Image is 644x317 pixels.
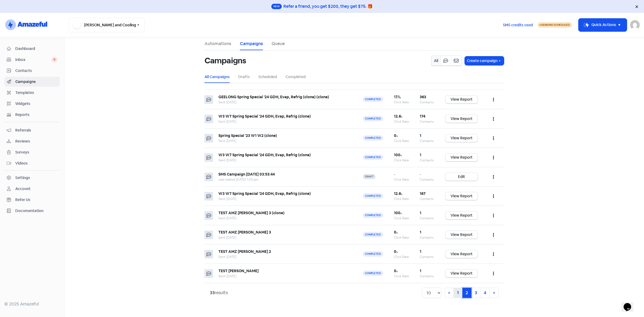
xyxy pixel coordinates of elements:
a: View Report [445,115,478,123]
span: completed [363,135,383,141]
a: View Report [445,154,478,161]
span: Reviews [15,139,57,144]
a: Reviews [4,136,60,146]
a: Drafts [238,74,250,80]
b: TEST AMZ [PERSON_NAME] 3 (clone) [218,210,284,215]
div: Contacts [420,274,435,279]
b: TEST AMZ [PERSON_NAME] 3 [218,230,271,235]
a: Referrals [4,125,60,135]
a: Completed [286,74,306,80]
div: Contacts [420,196,435,201]
b: 0 [394,268,398,273]
a: View Report [445,231,478,239]
div: - [420,172,435,177]
b: 1 [420,268,421,273]
b: 1 [420,249,421,254]
a: Surveys [4,147,60,157]
span: Campaigns [15,79,57,85]
a: Previous [445,288,454,298]
b: 0 [394,230,398,235]
div: results [210,290,228,296]
a: Contacts [4,66,60,76]
a: Sending Scheduled [537,22,572,28]
iframe: chat widget [621,296,639,312]
span: Refer Us [15,197,57,203]
a: Queue [272,41,285,47]
span: completed [363,97,383,102]
span: Dashboard [15,46,57,52]
span: Sent [DATE] [218,158,236,162]
a: SMS credits used [498,22,537,27]
div: Contacts [420,177,435,182]
span: Sent [DATE] [218,139,236,143]
span: % [400,96,401,99]
div: - [394,172,409,177]
a: 1 [453,288,462,298]
span: Sent [DATE] [218,274,236,278]
span: Contacts [15,68,57,74]
b: 100 [394,210,402,215]
span: Inbox [15,57,52,63]
b: SMS Campaign [DATE] 03:53:44 [218,172,275,177]
span: completed [363,193,383,199]
a: Automations [204,41,231,47]
div: Contacts [420,254,435,259]
span: completed [363,271,383,276]
b: 1 [420,210,421,215]
a: Widgets [4,99,60,109]
div: Click Rate [394,158,409,163]
b: 0 [394,249,398,254]
span: Templates [15,90,57,96]
a: 4 [480,288,490,298]
span: Surveys [15,150,57,155]
span: completed [363,213,383,218]
span: Reports [15,112,57,118]
div: Click Rate [394,139,409,143]
a: View Report [445,212,478,219]
a: Next [489,288,499,298]
a: View Report [445,192,478,200]
button: [PERSON_NAME] and Cooling [69,18,145,32]
a: Dashboard [4,44,60,54]
a: Templates [4,88,60,98]
div: Contacts [420,100,435,105]
div: Click Rate [394,119,409,124]
b: W3 W7 Spring Special '24 GDH, Evap, Refrig (clone) [218,114,311,119]
a: Edit [445,173,478,181]
div: © 2025 Amazeful [4,301,60,307]
span: Sent [DATE] [218,119,236,124]
b: 12.6 [394,191,402,196]
a: Videos [4,158,60,168]
span: % [400,154,402,157]
div: Refer a friend, you get $200, they get $75. 🎁 [283,3,373,10]
span: Sent [DATE] [218,216,236,220]
span: % [401,193,402,195]
b: 1 [420,133,421,138]
div: Contacts [420,158,435,163]
span: % [396,135,398,137]
span: Documentation [15,208,57,214]
div: Click Rate [394,216,409,221]
b: GEELONG Spring Special '24 GDH, Evap, Refrig (clone) (clone) [218,94,329,99]
button: All [431,56,441,65]
a: Account [4,184,60,194]
span: % [396,270,398,273]
span: Referrals [15,127,57,133]
b: 174 [420,114,425,119]
div: Click Rate [394,100,409,105]
span: % [396,251,398,253]
b: 167 [420,191,426,196]
a: 2 [462,288,471,298]
span: New [271,4,282,9]
span: SMS credits used [503,22,533,28]
a: All Campaigns [204,74,230,80]
div: Contacts [420,235,435,240]
span: % [396,232,398,234]
a: View Report [445,96,478,103]
button: Quick Actions [579,19,627,31]
div: Click Rate [394,274,409,279]
span: Last edited [DATE] 1:53 pm [218,177,258,182]
span: Sent [DATE] [218,235,236,240]
button: Create campaign [465,56,504,65]
span: Sent [DATE] [218,197,236,201]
